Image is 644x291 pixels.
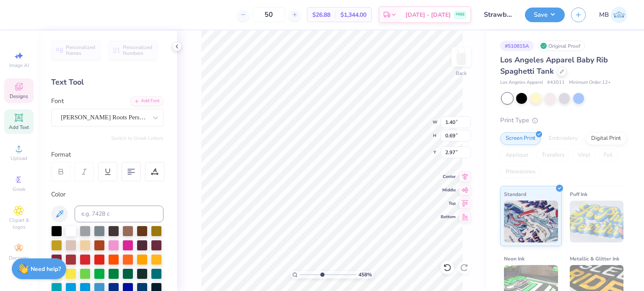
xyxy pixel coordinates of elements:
span: Upload [10,155,27,162]
div: Transfers [536,149,570,162]
span: Middle [441,187,456,193]
span: MB [599,10,609,20]
span: Designs [10,93,28,100]
div: Vinyl [572,149,596,162]
img: Marianne Bagtang [611,7,627,23]
input: Untitled Design [478,6,519,23]
button: Save [525,8,565,22]
button: Switch to Greek Letters [111,135,164,142]
div: Print Type [500,116,627,125]
a: MB [599,7,627,23]
span: FREE [456,12,465,18]
span: Metallic & Glitter Ink [570,254,619,263]
div: Format [51,150,164,160]
span: Puff Ink [570,190,587,198]
span: Standard [504,190,526,198]
div: Add Font [130,96,164,106]
div: Color [51,190,164,199]
span: Add Text [9,124,29,131]
input: – – [252,7,285,22]
div: # 510815A [500,41,534,51]
label: Font [51,96,64,106]
span: Decorate [9,255,29,261]
span: $1,344.00 [340,10,366,19]
div: Original Proof [538,41,585,51]
span: Personalized Numbers [123,44,153,56]
span: Personalized Names [66,44,96,56]
div: Screen Print [500,132,541,145]
img: Back [453,49,470,65]
span: Center [441,174,456,180]
div: Applique [500,149,534,162]
span: Neon Ink [504,254,525,263]
div: Embroidery [543,132,583,145]
div: Text Tool [51,77,164,88]
img: Puff Ink [570,201,624,242]
span: # 43011 [547,79,565,86]
span: Minimum Order: 12 + [569,79,611,86]
span: Image AI [9,62,29,69]
span: Top [441,201,456,206]
input: e.g. 7428 c [75,206,164,222]
img: Standard [504,201,558,242]
span: $26.88 [312,10,330,19]
div: Digital Print [586,132,626,145]
span: Los Angeles Apparel [500,79,543,86]
div: Rhinestones [500,166,541,178]
span: Bottom [441,214,456,220]
span: 458 % [358,271,372,278]
div: Back [456,70,467,77]
div: Foil [598,149,618,162]
strong: Need help? [31,265,61,273]
span: Greek [13,186,26,193]
span: Clipart & logos [4,217,34,230]
span: Los Angeles Apparel Baby Rib Spaghetti Tank [500,55,608,76]
span: [DATE] - [DATE] [405,10,451,19]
